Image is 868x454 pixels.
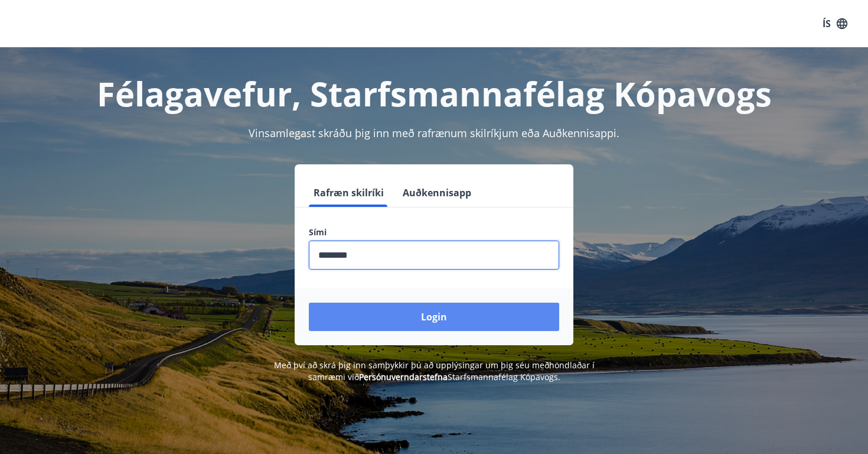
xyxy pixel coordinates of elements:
[309,179,389,207] button: Rafræn skilríki
[309,226,559,238] label: Sími
[309,303,559,331] button: Login
[359,371,448,382] a: Persónuverndarstefna
[274,359,595,382] span: Með því að skrá þig inn samþykkir þú að upplýsingar um þig séu meðhöndlaðar í samræmi við Starfsm...
[816,13,854,34] button: ÍS
[249,126,619,140] span: Vinsamlegast skráðu þig inn með rafrænum skilríkjum eða Auðkennisappi.
[23,71,845,116] h1: Félagavefur, Starfsmannafélag Kópavogs
[398,179,476,207] button: Auðkennisapp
